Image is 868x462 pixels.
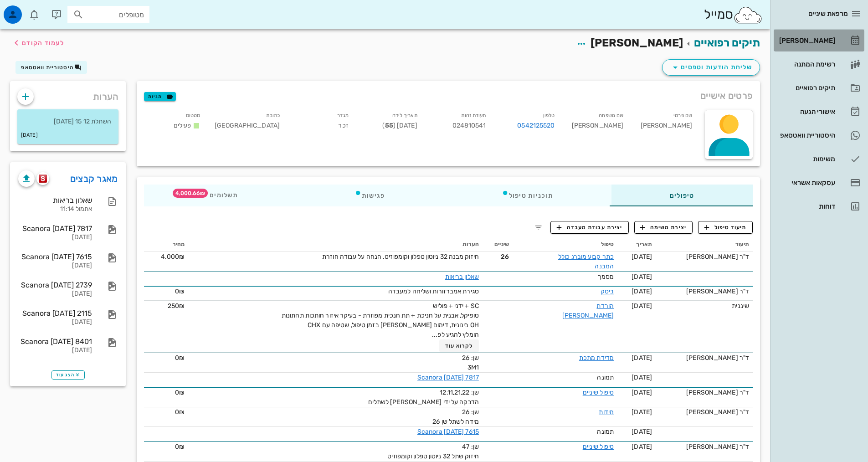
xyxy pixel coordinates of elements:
[144,237,188,252] th: מחיר
[144,92,176,101] button: תגיות
[51,370,85,380] button: הצג עוד
[659,287,749,296] div: ד"ר [PERSON_NAME]
[186,113,200,118] small: סטטוס
[550,221,628,234] button: יצירת עבודת מעבדה
[39,175,47,183] img: scanora logo
[517,121,555,131] a: 0542125520
[632,287,652,295] span: [DATE]
[562,302,614,319] a: הורדת [PERSON_NAME]
[557,223,622,231] span: יצירת עבודת מעבדה
[388,287,479,295] span: סגירת אמברזורות ושליחה למעבדה
[18,318,92,326] div: [DATE]
[322,253,479,261] span: חיזוק מבנה 32 ניוטון טפלון וקומפוזיט. הנחה על עבודה חוזרת
[598,273,614,281] span: מסמך
[698,221,753,234] button: תיעוד טיפול
[632,408,652,416] span: [DATE]
[432,408,479,426] span: שן: 26 מידה לשתל שן 26
[562,108,631,136] div: [PERSON_NAME]
[202,192,238,199] span: תשלומים
[659,353,749,363] div: ד"ר [PERSON_NAME]
[18,309,92,318] div: Scanora [DATE] 2115
[774,195,864,217] a: דוחות
[617,237,656,252] th: תאריך
[287,108,356,136] div: זכר
[462,354,479,371] span: שן: 26 3M1
[583,443,614,451] a: טיפול שיניים
[21,64,74,71] span: היסטוריית וואטסאפ
[673,113,692,118] small: שם פרטי
[774,30,864,51] a: [PERSON_NAME]
[56,372,80,378] span: הצג עוד
[18,281,92,289] div: Scanora [DATE] 2739
[387,443,479,460] span: שן: 47 חיזוק שתל 32 ניוטון טפלון וקומפוזיט
[694,36,760,49] a: תיקים רפואיים
[18,196,92,205] div: שאלון בריאות
[591,36,683,49] span: [PERSON_NAME]
[777,155,835,163] div: משימות
[774,53,864,75] a: רשימת המתנה
[22,39,64,47] span: לעמוד הקודם
[417,428,479,436] a: Scanora [DATE] 7615
[543,113,555,118] small: טלפון
[659,252,749,262] div: ד"ר [PERSON_NAME]
[417,374,479,381] a: Scanora [DATE] 7817
[659,301,749,311] div: שיננית
[583,389,614,396] a: טיפול שיניים
[599,408,614,416] a: מידות
[704,5,763,25] div: סמייל
[18,347,92,354] div: [DATE]
[659,442,749,452] div: ד"ר [PERSON_NAME]
[632,443,652,451] span: [DATE]
[777,179,835,186] div: עסקאות אשראי
[777,132,835,139] div: היסטוריית וואטסאפ
[774,124,864,146] a: היסטוריית וואטסאפ
[513,237,617,252] th: טיפול
[10,81,126,108] div: הערות
[18,224,92,233] div: Scanora [DATE] 7817
[18,234,92,241] div: [DATE]
[777,203,835,210] div: דוחות
[27,7,32,13] span: תג
[452,122,486,129] span: 024810541
[631,108,699,136] div: [PERSON_NAME]
[656,237,753,252] th: תיעוד
[25,117,111,127] p: השתלת 12 15 [DATE]
[173,189,208,198] span: תג
[161,253,185,261] span: 4,000₪
[632,302,652,310] span: [DATE]
[611,185,753,206] div: טיפולים
[558,253,614,270] a: כתר קבוע מוברג כולל המבנה
[704,223,747,231] span: תיעוד טיפול
[777,37,835,44] div: [PERSON_NAME]
[18,205,92,213] div: אתמול 11:14
[18,337,92,346] div: Scanora [DATE] 8401
[188,237,483,252] th: הערות
[774,148,864,170] a: משימות
[659,388,749,397] div: ד"ר [PERSON_NAME]
[36,172,49,185] button: scanora logo
[774,77,864,99] a: תיקים רפואיים
[733,6,763,24] img: SmileCloud logo
[18,262,92,270] div: [DATE]
[774,101,864,123] a: אישורי הגעה
[175,287,185,295] span: 0₪
[774,172,864,194] a: עסקאות אשראי
[385,122,393,129] strong: 55
[175,354,185,362] span: 0₪
[11,35,64,51] button: לעמוד הקודם
[597,374,614,381] span: תמונה
[296,185,443,206] div: פגישות
[368,389,479,406] span: שן: 12,11,21,22 הדבקה על ידי [PERSON_NAME] לשתלים
[670,62,752,73] span: שליחת הודעות וטפסים
[777,61,835,68] div: רשימת המתנה
[443,185,611,206] div: תוכניות טיפול
[21,130,38,140] small: [DATE]
[700,88,753,103] span: פרטים אישיים
[486,252,509,262] span: 26
[808,10,848,18] span: מרפאת שיניים
[632,389,652,396] span: [DATE]
[483,237,513,252] th: שיניים
[634,221,693,234] button: יצירת משימה
[445,273,479,281] a: שאלון בריאות
[215,122,280,129] span: [GEOGRAPHIC_DATA]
